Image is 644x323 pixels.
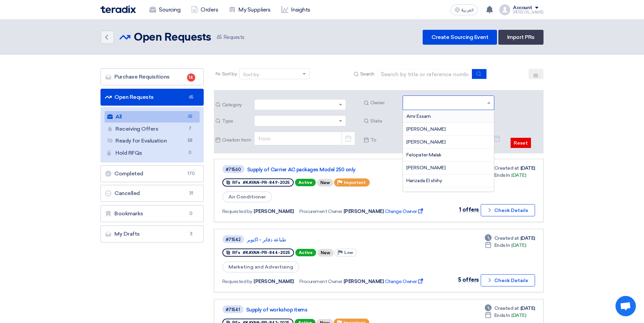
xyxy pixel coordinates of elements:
a: Supply of workshop items [246,307,416,313]
h2: Open Requests [134,31,211,44]
span: 170 [187,170,195,177]
span: [PERSON_NAME] [406,126,446,132]
span: 58 [186,137,194,144]
span: Created at [494,235,519,242]
span: State [370,117,400,125]
span: 5 offers [458,277,479,283]
span: Marketing and Advertising [222,261,299,273]
span: Active [295,179,316,186]
span: Search [360,70,374,78]
span: #KAYAN-PR-844-2025 [243,250,290,255]
span: 31 [187,190,195,197]
a: Purchase Requisitions14 [100,68,204,85]
a: Create Sourcing Event [423,30,497,45]
span: 14 [187,73,195,82]
span: Ends In [494,312,510,319]
span: Low [344,250,353,255]
span: 65 [187,94,195,101]
span: Procurement Owner [299,278,342,285]
div: [PERSON_NAME] [513,10,544,14]
span: Procurement Owner [299,208,342,215]
div: [DATE] [485,242,526,249]
span: Created at [494,165,519,172]
button: Check Details [481,274,535,286]
a: Bookmarks0 [100,205,204,222]
button: Reset [511,138,531,148]
div: [DATE] [485,235,535,242]
button: العربية [450,4,478,15]
div: Open chat [615,296,636,316]
div: [DATE] [485,305,535,312]
a: Hold RFQs [105,147,200,159]
span: RFx [232,250,240,255]
span: Created at [494,305,519,312]
div: [DATE] [485,165,535,172]
span: To [370,136,400,144]
span: Important [344,180,366,185]
span: Owner [370,99,400,106]
a: Import PRs [498,30,544,45]
span: 7 [186,125,194,132]
a: Supply of Carrier AC packages Model 250 only [247,167,417,173]
span: 65 [217,34,222,40]
div: #71560 [226,167,241,172]
span: Requested by [222,208,252,215]
span: Requests [217,34,244,41]
a: My Suppliers [223,2,276,17]
span: Requested by [222,278,252,285]
div: #71542 [226,237,241,242]
div: Account [513,5,532,11]
a: Completed170 [100,165,204,182]
span: العربية [461,8,474,13]
a: Orders [186,2,223,17]
div: [DATE] [485,312,526,319]
span: Change Owner [385,208,424,215]
a: Ready for Evaluation [105,135,200,147]
button: Check Details [481,204,535,216]
span: Ends In [494,242,510,249]
a: Cancelled31 [100,185,204,202]
span: Felopater Malak [406,152,441,158]
span: Ends In [494,172,510,179]
a: Receiving Offers [105,123,200,135]
span: Change Owner [385,278,424,285]
div: #71541 [226,307,240,312]
span: 1 offers [459,207,479,213]
span: [PERSON_NAME] [406,165,446,171]
span: Sort by [222,70,237,78]
img: Teradix logo [100,5,136,13]
span: [PERSON_NAME] [406,191,446,196]
div: New [317,179,333,187]
input: Search by title or reference number [377,69,472,79]
span: Hanzada El shihy [406,178,442,184]
a: Insights [276,2,316,17]
div: Sort by [243,71,259,78]
div: [DATE] [485,172,526,179]
span: Type [222,117,252,125]
a: طباعة دفاتر - اكتوبر [247,237,417,243]
span: [PERSON_NAME] [344,208,384,215]
span: [PERSON_NAME] [344,278,384,285]
a: My Drafts3 [100,225,204,242]
span: [PERSON_NAME] [406,139,446,145]
span: Category [222,101,252,108]
span: Air Conditioner [222,191,272,202]
span: 3 [187,231,195,237]
a: Open Requests65 [100,89,204,106]
span: 0 [187,210,195,217]
span: 65 [186,113,194,120]
span: #KAYAN-PR-849-2025 [243,180,290,185]
a: All [105,111,200,123]
img: profile_test.png [499,4,510,15]
span: RFx [232,180,240,185]
input: from [254,132,355,145]
span: 0 [186,149,194,156]
span: [PERSON_NAME] [254,278,294,285]
span: Creation from [222,136,252,144]
div: New [317,249,334,257]
a: Sourcing [144,2,186,17]
span: [PERSON_NAME] [254,208,294,215]
span: Amr Essam [406,113,431,119]
span: Active [295,249,316,256]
